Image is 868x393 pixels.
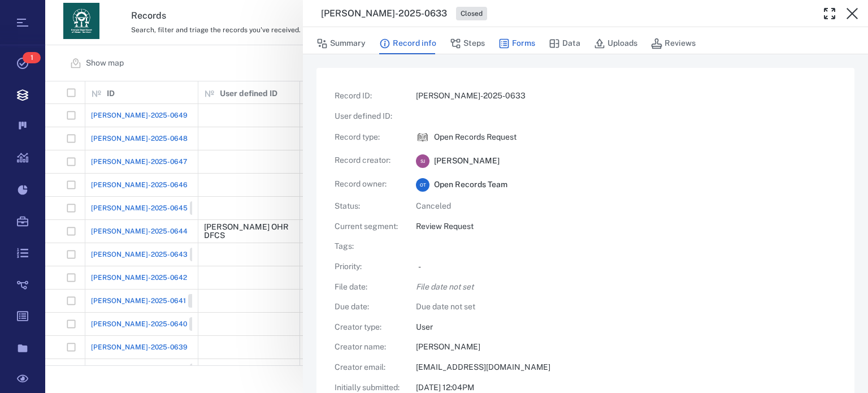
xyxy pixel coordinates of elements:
p: User [416,322,836,333]
p: [EMAIL_ADDRESS][DOMAIN_NAME] [416,362,836,373]
button: Close [841,2,863,25]
button: Toggle Fullscreen [818,2,841,25]
div: O T [416,178,429,192]
p: File date not set [416,282,836,293]
p: Record ID : [335,90,402,102]
p: Record type : [335,132,402,143]
h3: [PERSON_NAME]-2025-0633 [321,7,447,20]
p: Creator type : [335,322,402,333]
button: Data [549,33,580,54]
button: Forms [498,33,535,54]
p: [PERSON_NAME] [416,342,836,353]
p: User defined ID : [335,111,402,122]
p: Canceled [416,201,836,212]
p: Record creator : [335,155,402,166]
button: Steps [450,33,485,54]
p: Creator email : [335,362,402,373]
p: Tags : [335,241,402,252]
button: Reviews [651,33,696,54]
span: [PERSON_NAME] [434,156,500,167]
p: Due date : [335,301,402,313]
p: File date : [335,282,402,293]
p: Priority : [335,261,402,273]
body: Rich Text Area. Press ALT-0 for help. [9,9,492,19]
span: Closed [458,9,485,19]
div: Open Records Request [416,131,429,144]
p: [PERSON_NAME]-2025-0633 [416,90,836,102]
p: Current segment : [335,221,402,232]
span: Open Records Team [434,179,507,191]
button: Uploads [594,33,637,54]
p: Creator name : [335,342,402,353]
span: Help [25,8,49,18]
div: S J [416,154,429,168]
p: - [418,261,836,273]
img: icon Open Records Request [416,131,429,144]
p: Status : [335,201,402,212]
p: Due date not set [416,301,836,313]
p: Review Request [416,221,836,232]
button: Summary [316,33,366,54]
p: Open Records Request [434,132,517,143]
p: Record owner : [335,179,402,190]
span: 1 [23,52,41,63]
button: Record info [379,33,436,54]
